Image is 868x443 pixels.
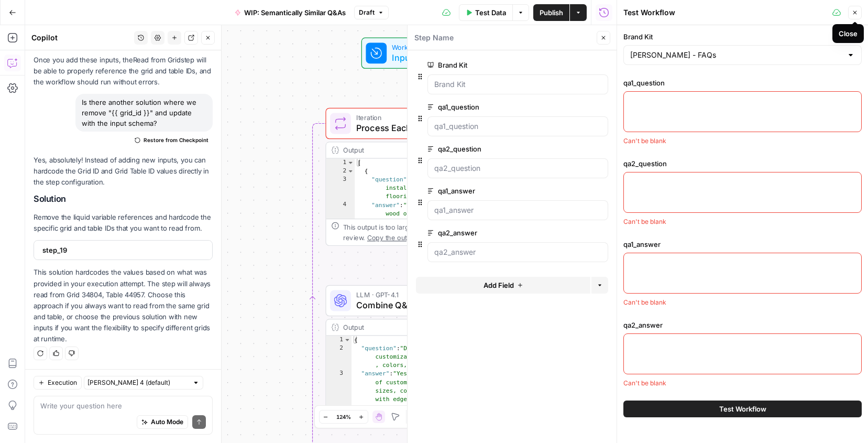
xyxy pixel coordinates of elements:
button: Auto Mode [137,415,188,429]
span: Read from Grid [133,56,181,64]
div: 2 [326,344,351,370]
label: qa1_answer [427,186,549,196]
span: Draft [359,8,375,17]
div: LLM · GPT-4.1Combine Q&A PairsStep 26Output{ "question":"Do installations include customization o... [325,285,527,423]
button: Publish [533,4,569,21]
label: Brand Kit [427,60,549,70]
button: WIP: Semantically Similar Q&As [228,4,352,21]
p: This solution hardcodes the values based on what was provided in your execution attempt. The step... [34,267,213,344]
div: Output [343,322,491,333]
label: qa2_question [623,158,862,169]
div: This output is too large & has been abbreviated for review. to view the full content. [343,222,521,243]
span: Publish [540,7,563,18]
label: qa1_answer [623,239,862,250]
span: 124% [336,413,351,421]
label: qa2_answer [623,320,862,330]
input: Brand Kit [434,79,601,90]
span: Add Field [484,280,514,290]
button: Restore from Checkpoint [130,134,213,146]
span: LLM · GPT-4.1 [356,289,488,300]
div: Copilot [31,33,131,43]
button: Execution [34,376,82,390]
span: Copy the output [367,234,416,242]
input: qa2_answer [434,247,601,257]
span: Auto Mode [151,417,183,427]
label: qa2_answer [427,228,549,238]
span: Iteration [356,112,477,123]
p: Yes, absolutely! Instead of adding new inputs, you can hardcode the Grid ID and Grid Table ID val... [34,155,213,188]
input: Angi - FAQs [630,50,842,60]
button: Test Workflow [623,401,862,417]
div: Can't be blank [623,136,862,146]
label: Brand Kit [623,31,862,42]
label: qa1_question [623,78,862,88]
span: Toggle code folding, rows 1 through 5 [344,336,351,344]
div: Can't be blank [623,379,862,388]
h2: Solution [34,194,213,204]
div: WorkflowInput SettingsInputs [325,37,527,69]
span: WIP: Semantically Similar Q&As [244,7,346,18]
span: Workflow [392,42,456,52]
span: Restore from Checkpoint [144,136,208,144]
span: step_19 [42,245,202,255]
span: Toggle code folding, rows 2 through 6 [347,167,354,176]
div: 4 [326,201,355,404]
span: Test Workflow [719,404,766,414]
span: Process Each Q&A Row [356,122,477,135]
button: Test Data [459,4,512,21]
p: Once you add these inputs, the step will be able to properly reference the grid and table IDs, an... [34,55,213,88]
input: qa1_question [434,121,601,132]
span: Execution [48,378,77,387]
div: Output [343,145,491,156]
button: Draft [354,6,389,19]
span: Combine Q&A Pairs [356,299,488,312]
input: qa2_question [434,163,601,174]
div: Can't be blank [623,298,862,307]
p: Remove the liquid variable references and hardcode the specific grid and table IDs that you want ... [34,212,213,234]
div: Can't be blank [623,217,862,226]
button: Add Field [416,277,590,294]
input: Claude Sonnet 4 (default) [87,377,188,388]
div: ErrorIterationProcess Each Q&A RowStep 25Output[ { "question":"How much does it cost to install o... [325,108,527,246]
div: 1 [326,159,355,167]
label: qa2_question [427,144,549,154]
label: qa1_question [427,102,549,112]
span: Toggle code folding, rows 1 through 21 [347,159,354,167]
span: Test Data [475,7,506,18]
div: Is there another solution where we remove "{{ grid_id }}" and update with the input schema? [75,94,213,132]
div: 2 [326,167,355,176]
input: qa1_answer [434,205,601,215]
span: Input Settings [392,51,456,64]
div: 1 [326,336,351,344]
div: 3 [326,176,355,201]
